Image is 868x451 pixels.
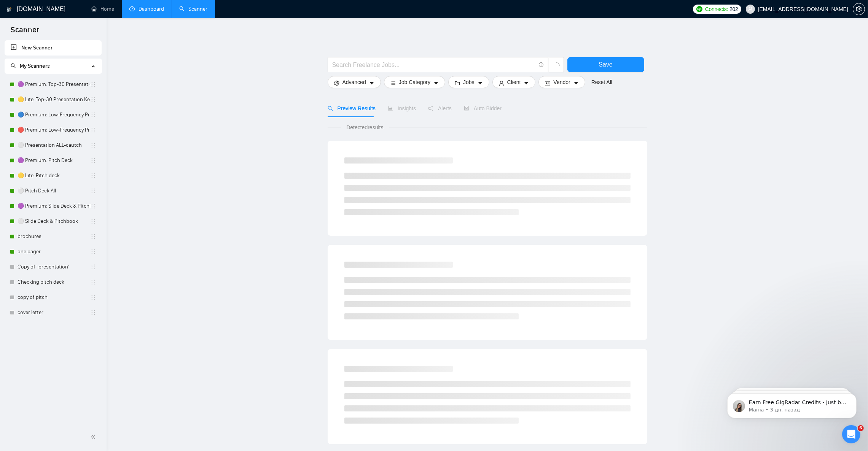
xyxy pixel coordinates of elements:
span: Insights [388,105,416,111]
span: Scanner [5,24,45,40]
button: settingAdvancedcaret-down [328,76,381,88]
span: folder [455,80,460,86]
a: ⚪ Pitch Deck All [18,183,90,199]
li: copy of pitch [5,290,102,305]
a: 🔵 Premium: Low-Frequency Presentations [18,107,90,122]
span: caret-down [573,80,579,86]
img: logo [6,3,12,16]
span: area-chart [388,106,393,111]
a: Copy of "presentation" [18,259,90,275]
li: 🔴 Premium: Low-Frequency Presentations [5,122,102,138]
span: double-left [91,433,98,441]
span: user [748,6,753,12]
span: Detected results [341,123,389,132]
a: 🟣 Premium: Top-30 Presentation Keywords [18,77,90,92]
span: Auto Bidder [464,105,502,111]
li: cover letter [5,305,102,320]
span: holder [90,173,96,179]
span: Connects: [705,5,728,13]
li: 🟣 Premium: Pitch Deck [5,153,102,168]
span: info-circle [539,62,544,67]
span: Save [599,60,612,69]
span: holder [90,81,96,87]
span: My Scanners [11,63,50,69]
button: barsJob Categorycaret-down [384,76,445,88]
iframe: Intercom notifications сообщение [716,377,868,430]
a: setting [853,6,865,12]
li: Checking pitch deck [5,275,102,290]
span: holder [90,97,96,103]
span: holder [90,218,96,224]
a: one pager [18,244,90,259]
span: holder [90,233,96,240]
span: caret-down [478,80,483,86]
li: brochures [5,229,102,244]
input: Search Freelance Jobs... [332,60,535,70]
a: ⚪ Presentation ALL-cautch [18,138,90,153]
span: loading [553,62,560,69]
span: notification [428,106,433,111]
span: Client [507,78,521,86]
li: one pager [5,244,102,259]
a: New Scanner [11,40,96,56]
span: robot [464,106,469,111]
a: 🟡 Lite: Pitch deck [18,168,90,183]
span: holder [90,142,96,148]
span: holder [90,264,96,270]
span: holder [90,188,96,194]
span: holder [90,127,96,133]
a: searchScanner [179,6,207,12]
span: Advanced [342,78,366,86]
button: idcardVendorcaret-down [538,76,585,88]
button: folderJobscaret-down [448,76,489,88]
a: cover letter [18,305,90,320]
span: Vendor [553,78,570,86]
img: upwork-logo.png [696,6,702,12]
li: 🟡 Lite: Top-30 Presentation Keywords [5,92,102,107]
span: holder [90,112,96,118]
span: caret-down [433,80,439,86]
li: 🟡 Lite: Pitch deck [5,168,102,183]
button: userClientcaret-down [492,76,536,88]
a: dashboardDashboard [129,6,164,12]
span: holder [90,203,96,209]
a: Reset All [591,78,612,86]
a: 🟡 Lite: Top-30 Presentation Keywords [18,92,90,107]
span: Jobs [463,78,475,86]
button: setting [853,3,865,15]
span: Preview Results [328,105,376,111]
span: 202 [729,5,738,13]
li: 🔵 Premium: Low-Frequency Presentations [5,107,102,122]
span: holder [90,279,96,285]
a: 🔴 Premium: Low-Frequency Presentations [18,122,90,138]
span: holder [90,157,96,164]
button: Save [567,57,644,72]
span: Alerts [428,105,452,111]
li: 🟣 Premium: Slide Deck & Pitchbook [5,199,102,214]
a: Checking pitch deck [18,275,90,290]
span: Job Category [399,78,430,86]
a: brochures [18,229,90,244]
span: holder [90,310,96,316]
li: ⚪ Pitch Deck All [5,183,102,199]
a: ⚪ Slide Deck & Pitchbook [18,214,90,229]
li: ⚪ Presentation ALL-cautch [5,138,102,153]
iframe: Intercom live chat [842,425,860,443]
a: 🟣 Premium: Slide Deck & Pitchbook [18,199,90,214]
a: homeHome [91,6,114,12]
li: ⚪ Slide Deck & Pitchbook [5,214,102,229]
span: search [11,63,16,68]
span: idcard [545,80,550,86]
li: 🟣 Premium: Top-30 Presentation Keywords [5,77,102,92]
a: copy of pitch [18,290,90,305]
span: setting [334,80,339,86]
span: search [328,106,333,111]
span: My Scanners [20,63,50,69]
span: caret-down [369,80,374,86]
span: 6 [858,425,864,431]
